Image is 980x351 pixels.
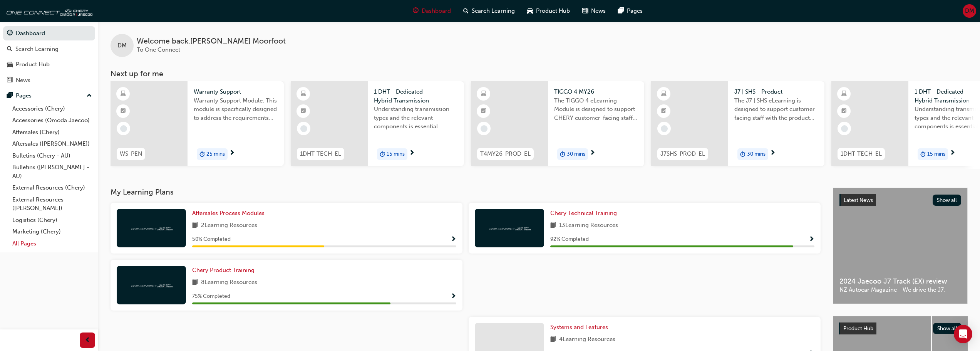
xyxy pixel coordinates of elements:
[121,106,126,116] span: booktick-icon
[291,81,464,166] a: 1DHT-TECH-EL1 DHT - Dedicated Hybrid TransmissionUnderstanding transmission types and the relevan...
[488,224,531,232] img: oneconnect
[3,89,95,103] button: Pages
[9,126,95,138] a: Aftersales (Chery)
[4,3,92,18] img: oneconnect
[201,278,257,287] span: 8 Learning Resources
[521,3,576,19] a: car-iconProduct Hub
[9,238,95,250] a: All Pages
[380,149,385,159] span: duration-icon
[661,89,667,99] span: learningResourceType_ELEARNING-icon
[927,150,945,159] span: 15 mins
[472,7,515,15] span: Search Learning
[480,149,531,158] span: T4MY26-PROD-EL
[627,7,643,15] span: Pages
[192,209,268,218] a: Aftersales Process Modules
[15,45,59,54] div: Search Learning
[9,182,95,194] a: External Resources (Chery)
[137,37,286,46] span: Welcome back , [PERSON_NAME] Moorfoot
[740,149,745,159] span: duration-icon
[843,325,873,332] span: Product Hub
[3,42,95,56] a: Search Learning
[550,323,611,332] a: Systems and Features
[661,106,667,116] span: booktick-icon
[16,91,32,100] div: Pages
[206,150,225,159] span: 25 mins
[16,60,50,69] div: Product Hub
[407,3,457,19] a: guage-iconDashboard
[839,194,961,207] a: Latest NewsShow all
[554,87,638,96] span: TIGGO 4 MY26
[661,125,668,132] span: learningRecordVerb_NONE-icon
[481,89,486,99] span: learningResourceType_ELEARNING-icon
[841,125,848,132] span: learningRecordVerb_NONE-icon
[301,106,306,116] span: booktick-icon
[618,6,624,16] span: pages-icon
[844,197,873,203] span: Latest News
[121,89,126,99] span: learningResourceType_ELEARNING-icon
[9,150,95,162] a: Bulletins (Chery - AU)
[550,210,617,217] span: Chery Technical Training
[567,150,585,159] span: 30 mins
[734,87,818,96] span: J7 | SHS - Product
[950,150,955,157] span: next-icon
[550,235,589,244] span: 92 % Completed
[9,138,95,150] a: Aftersales ([PERSON_NAME])
[965,7,974,15] span: DM
[192,292,230,301] span: 75 % Completed
[7,46,12,53] span: search-icon
[9,214,95,226] a: Logistics (Chery)
[933,195,962,206] button: Show all
[117,41,127,50] span: DM
[559,221,618,230] span: 13 Learning Resources
[130,224,173,232] img: oneconnect
[451,293,456,300] span: Show Progress
[833,188,968,304] a: Latest NewsShow all2024 Jaecoo J7 Track (EX) reviewNZ Autocar Magazine - We drive the J7.
[841,106,847,116] span: booktick-icon
[413,6,419,16] span: guage-icon
[9,161,95,182] a: Bulletins ([PERSON_NAME] - AU)
[3,57,95,72] a: Product Hub
[7,61,13,68] span: car-icon
[120,149,142,158] span: WS-PEN
[192,266,258,275] a: Chery Product Training
[120,125,127,132] span: learningRecordVerb_NONE-icon
[660,149,705,158] span: J7SHS-PROD-EL
[422,7,451,15] span: Dashboard
[3,73,95,87] a: News
[550,221,556,230] span: book-icon
[3,26,95,40] a: Dashboard
[770,150,776,157] span: next-icon
[841,89,847,99] span: learningResourceType_ELEARNING-icon
[963,4,976,18] button: DM
[192,235,231,244] span: 50 % Completed
[550,324,608,331] span: Systems and Features
[481,125,487,132] span: learningRecordVerb_NONE-icon
[550,335,556,344] span: book-icon
[85,336,90,345] span: prev-icon
[809,236,814,243] span: Show Progress
[374,105,458,131] span: Understanding transmission types and the relevant components is essential knowledge required for ...
[651,81,824,166] a: J7SHS-PROD-ELJ7 | SHS - ProductThe J7 | SHS eLearning is designed to support customer facing staf...
[527,6,533,16] span: car-icon
[192,221,198,230] span: book-icon
[300,149,341,158] span: 1DHT-TECH-EL
[9,114,95,126] a: Accessories (Omoda Jaecoo)
[194,87,278,96] span: Warranty Support
[839,286,961,294] span: NZ Autocar Magazine - We drive the J7.
[809,235,814,244] button: Show Progress
[576,3,612,19] a: news-iconNews
[9,103,95,115] a: Accessories (Chery)
[554,96,638,123] span: The TIGGO 4 eLearning Module is designed to support CHERY customer-facing staff with the product ...
[301,89,306,99] span: learningResourceType_ELEARNING-icon
[374,87,458,105] span: 1 DHT - Dedicated Hybrid Transmission
[192,278,198,287] span: book-icon
[559,335,615,344] span: 4 Learning Resources
[612,3,649,19] a: pages-iconPages
[550,209,620,218] a: Chery Technical Training
[130,281,173,289] img: oneconnect
[457,3,521,19] a: search-iconSearch Learning
[387,150,405,159] span: 15 mins
[451,292,456,301] button: Show Progress
[9,194,95,214] a: External Resources ([PERSON_NAME])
